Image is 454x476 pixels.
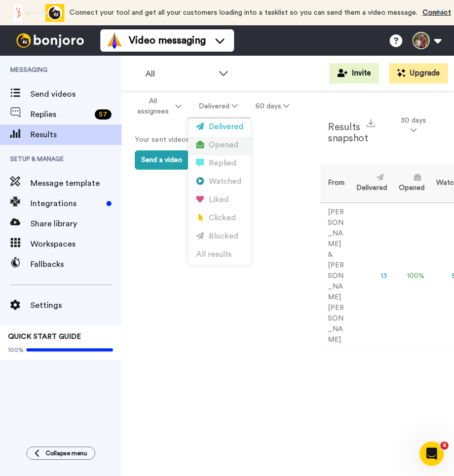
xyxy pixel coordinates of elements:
[391,203,429,349] td: 100 %
[440,442,448,450] span: 4
[69,9,418,16] span: Connect your tool and get all your customers loading into a tasklist so you can send them a video...
[349,164,391,203] th: Delivered
[8,346,24,354] span: 100%
[391,164,429,203] th: Opened
[95,109,111,120] div: 57
[196,213,243,224] div: Clicked
[196,158,243,169] div: Replied
[30,218,122,230] span: Share library
[12,33,88,48] img: bj-logo-header-white.svg
[30,108,91,121] span: Replies
[196,122,243,133] div: Delivered
[30,238,122,250] span: Workspaces
[196,249,243,260] div: All results
[247,97,298,115] button: 60 days
[349,203,391,349] td: 13
[106,32,123,49] img: vm-color.svg
[132,96,173,116] span: All assignees
[320,164,349,203] th: From
[367,119,375,127] img: export.svg
[420,442,444,466] iframe: Intercom live chat
[190,97,246,115] button: Delivered
[129,33,206,48] span: Video messaging
[329,63,379,84] button: Invite
[196,176,243,187] div: Watched
[389,63,448,84] button: Upgrade
[30,177,122,189] span: Message template
[221,9,451,42] a: Connect now
[135,150,189,170] button: Send a video
[320,122,394,144] h2: Results snapshot
[9,4,64,22] div: animation
[320,203,349,349] td: [PERSON_NAME] & [PERSON_NAME] [PERSON_NAME]
[8,333,81,340] span: QUICK START GUIDE
[30,129,122,141] span: Results
[394,111,434,140] button: 30 days
[30,197,102,210] span: Integrations
[196,140,243,151] div: Opened
[135,135,287,145] p: Your sent videos will appear here
[124,92,190,121] button: All assignees
[46,449,87,457] span: Collapse menu
[30,258,122,270] span: Fallbacks
[196,194,243,206] div: Liked
[26,447,95,460] button: Collapse menu
[364,115,378,130] button: Export a summary of each team member’s results that match this filter now.
[30,299,122,311] span: Settings
[30,88,122,100] span: Send videos
[145,68,213,80] span: All
[196,231,243,242] div: Blocked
